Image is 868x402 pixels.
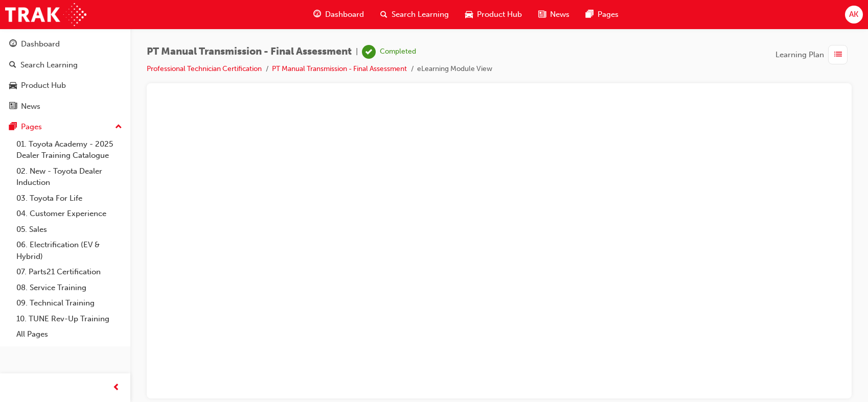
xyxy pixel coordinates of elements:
span: car-icon [465,8,473,21]
img: Trak [5,3,86,26]
button: Learning Plan [775,45,852,64]
div: Search Learning [20,59,78,71]
a: 07. Parts21 Certification [12,264,126,280]
a: guage-iconDashboard [305,4,372,25]
a: Professional Technician Certification [147,64,262,73]
button: Pages [4,117,126,136]
a: 08. Service Training [12,280,126,296]
a: 04. Customer Experience [12,206,126,222]
a: News [4,97,126,116]
a: 10. TUNE Rev-Up Training [12,311,126,327]
span: Learning Plan [775,49,824,61]
span: news-icon [9,102,17,111]
span: up-icon [115,121,122,134]
span: Pages [598,9,619,20]
span: guage-icon [313,8,321,21]
span: pages-icon [9,123,17,132]
a: 01. Toyota Academy - 2025 Dealer Training Catalogue [12,136,126,163]
a: pages-iconPages [578,4,627,25]
a: news-iconNews [530,4,578,25]
div: Dashboard [21,38,60,50]
div: Product Hub [21,80,66,91]
div: Completed [380,47,416,57]
span: guage-icon [9,40,17,49]
span: | [356,46,358,58]
span: learningRecordVerb_COMPLETE-icon [362,45,376,59]
span: AK [849,9,858,20]
a: search-iconSearch Learning [372,4,457,25]
button: DashboardSearch LearningProduct HubNews [4,33,126,117]
span: car-icon [9,81,17,90]
div: Pages [21,121,42,133]
span: PT Manual Transmission - Final Assessment [147,46,352,58]
span: prev-icon [112,382,120,394]
button: AK [845,6,863,23]
a: 09. Technical Training [12,295,126,311]
a: car-iconProduct Hub [457,4,530,25]
span: News [550,9,569,20]
span: Dashboard [325,9,364,20]
a: 06. Electrification (EV & Hybrid) [12,237,126,264]
a: PT Manual Transmission - Final Assessment [272,64,407,73]
span: Product Hub [477,9,522,20]
li: eLearning Module View [417,63,492,75]
span: news-icon [538,8,546,21]
a: 05. Sales [12,222,126,238]
a: Product Hub [4,76,126,95]
span: Search Learning [392,9,449,20]
span: list-icon [834,49,842,61]
a: All Pages [12,326,126,342]
span: pages-icon [586,8,593,21]
a: Dashboard [4,35,126,54]
a: Search Learning [4,56,126,75]
span: search-icon [380,8,387,21]
a: 02. New - Toyota Dealer Induction [12,163,126,191]
a: 03. Toyota For Life [12,191,126,206]
span: search-icon [9,61,16,70]
div: News [21,101,40,112]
